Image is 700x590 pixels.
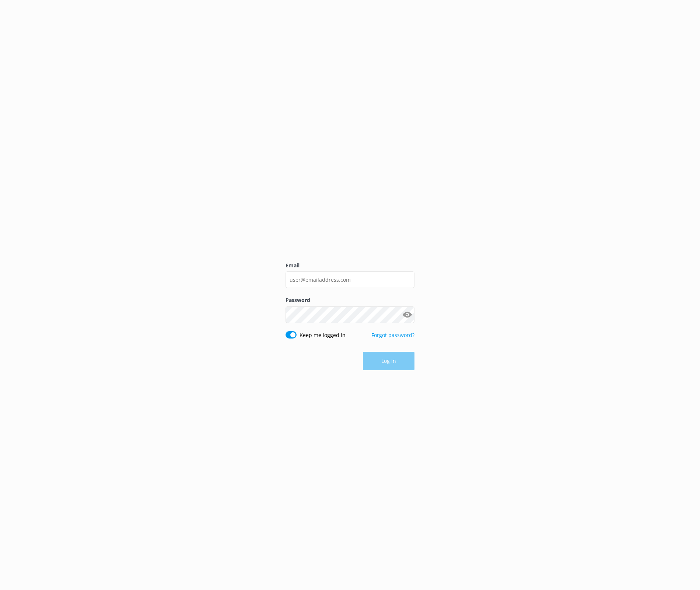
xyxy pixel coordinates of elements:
[286,261,414,270] label: Email
[371,332,414,339] a: Forgot password?
[400,307,414,322] button: Show password
[300,331,346,339] label: Keep me logged in
[286,296,414,304] label: Password
[286,271,414,288] input: user@emailaddress.com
